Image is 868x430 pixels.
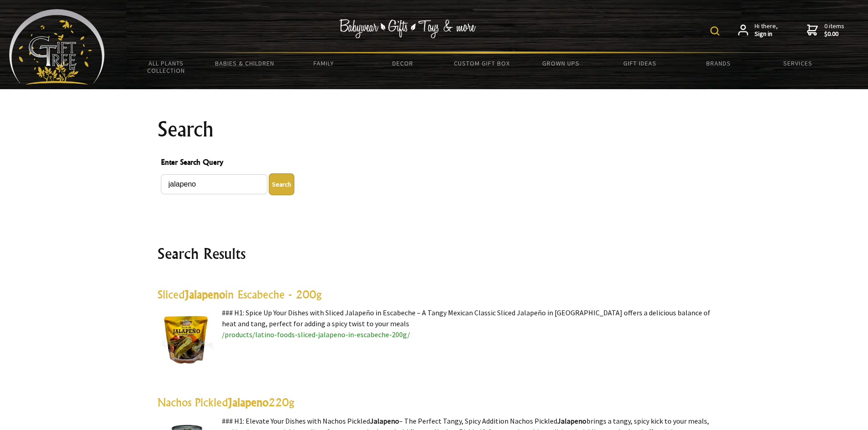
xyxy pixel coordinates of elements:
[557,416,586,425] highlight: Jalapeno
[205,54,284,73] a: Babies & Children
[339,19,476,38] img: Babywear - Gifts - Toys & more
[710,26,719,35] img: product search
[521,54,600,73] a: Grown Ups
[9,9,105,85] img: Babyware - Gifts - Toys and more...
[824,22,844,38] span: 0 items
[284,54,363,73] a: Family
[222,330,410,339] a: /products/latino-foods-sliced-jalapeno-in-escabeche-200g/
[228,395,268,409] highlight: Jalapeno
[824,30,844,38] strong: $0.00
[370,416,399,425] highlight: Jalapeno
[161,157,708,170] span: Enter Search Query
[127,54,205,80] a: All Plants Collection
[758,54,837,73] a: Services
[157,243,711,264] h2: Search Results
[269,173,294,195] button: Enter Search Query
[807,22,844,38] a: 0 items$0.00
[185,288,225,301] highlight: Jalapeno
[157,395,294,409] a: Nachos PickledJalapeno220g
[157,288,322,301] a: SlicedJalapenoin Escabeche - 200g
[161,174,267,194] input: Enter Search Query
[363,54,442,73] a: Decor
[738,22,778,38] a: Hi there,Sign in
[442,54,521,73] a: Custom Gift Box
[157,307,217,367] img: Sliced Jalapeno in Escabeche - 200g
[679,54,758,73] a: Brands
[755,22,778,38] span: Hi there,
[755,30,778,38] strong: Sign in
[600,54,679,73] a: Gift Ideas
[157,118,711,140] h1: Search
